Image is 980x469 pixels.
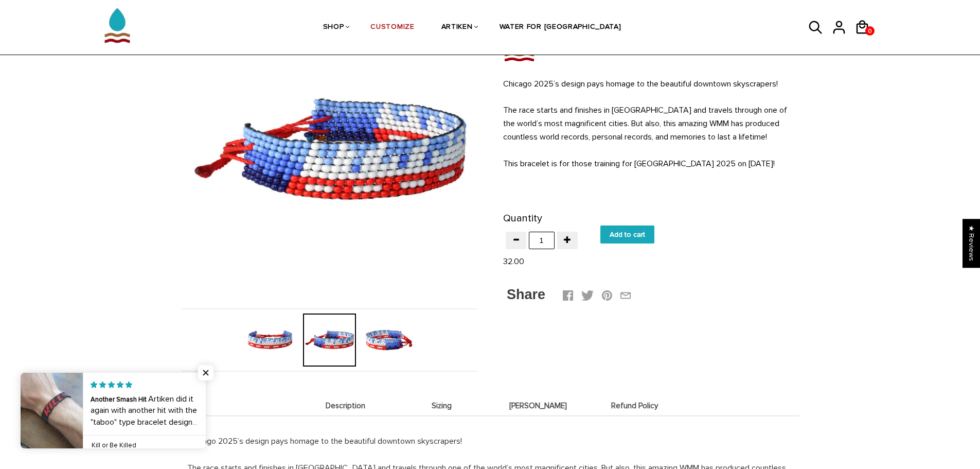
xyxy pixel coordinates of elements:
span: Refund Policy [589,402,681,410]
p: Chicago 2025’s design pays homage to the beautiful downtown skyscrapers! [187,435,793,448]
a: 0 [865,26,875,36]
div: Click to open Judge.me floating reviews tab [963,219,980,268]
span: 0 [865,25,875,38]
span: Sizing [396,402,488,410]
input: Add to cart [600,225,654,244]
img: Chicago 2025 [362,314,415,367]
a: ARTIKEN [441,1,473,55]
span: The race starts and finishes in [GEOGRAPHIC_DATA] and travels through one of the world’s most mag... [503,105,787,142]
span: Close popup widget [198,365,213,380]
label: Quantity [503,210,542,227]
span: Description [300,402,391,410]
img: Chicago 2025 [182,2,477,298]
img: Chicago 2025 [503,49,535,64]
span: 32.00 [503,256,524,267]
img: Chicago 2025 [244,314,297,367]
a: SHOP [323,1,344,55]
p: Chicago 2025’s design pays homage to the beautiful downtown skyscrapers! [503,77,799,91]
span: [PERSON_NAME] [493,402,584,410]
a: CUSTOMIZE [370,1,414,55]
a: WATER FOR [GEOGRAPHIC_DATA] [500,1,621,55]
span: This bracelet is for those training for [GEOGRAPHIC_DATA] 2025 on [DATE]! [503,159,775,169]
span: Share [507,287,545,302]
